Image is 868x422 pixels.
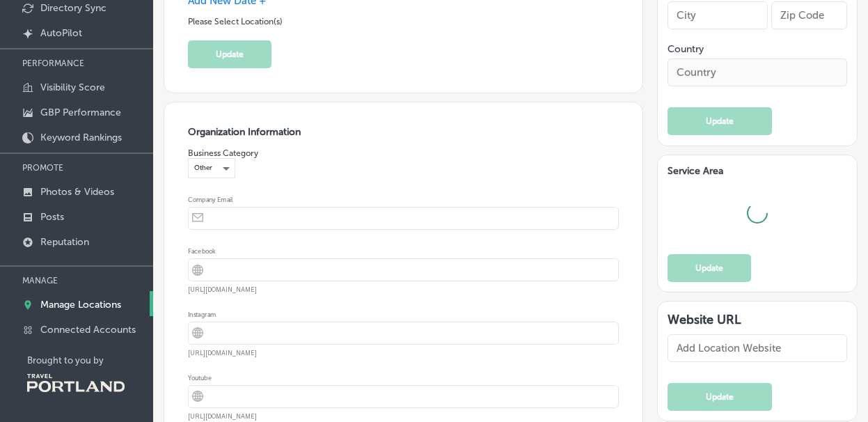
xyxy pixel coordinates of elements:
p: Visibility Score [40,81,105,93]
label: Company Email [188,197,233,203]
p: Business Category [188,148,618,158]
p: Posts [40,211,64,223]
p: Reputation [40,236,89,248]
button: Update [668,254,751,282]
p: Keyword Rankings [40,132,122,143]
label: Instagram [188,312,216,318]
label: Youtube [188,375,212,381]
button: Update [188,40,271,68]
span: [URL][DOMAIN_NAME] [188,412,257,421]
button: Update [668,107,772,135]
p: Connected Accounts [40,324,136,336]
input: Country [668,58,846,86]
input: Zip Code [771,1,846,29]
h3: Organization Information [188,126,618,138]
p: Directory Sync [40,2,106,14]
h3: Website URL [668,312,846,327]
h3: Service Area [668,165,847,182]
img: Travel Portland [27,374,125,392]
div: Other [189,159,235,178]
p: Photos & Videos [40,186,114,198]
span: [URL][DOMAIN_NAME] [188,286,257,294]
input: Add Location Website [668,334,846,362]
input: City [668,1,768,29]
button: Update [668,383,772,411]
p: AutoPilot [40,27,82,39]
h4: Please Select Location(s) [188,17,618,26]
p: Manage Locations [40,299,121,311]
label: Facebook [188,249,216,255]
label: Country [668,43,846,55]
p: GBP Performance [40,107,121,118]
span: [URL][DOMAIN_NAME] [188,349,257,357]
p: Brought to you by [27,355,153,366]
